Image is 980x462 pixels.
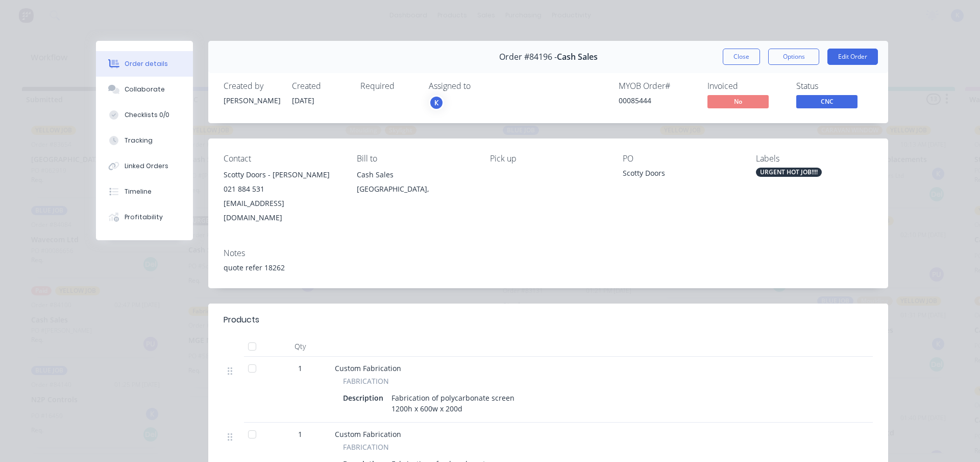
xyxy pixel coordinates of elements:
div: Products [224,314,259,326]
button: Linked Orders [96,153,193,179]
div: MYOB Order # [619,81,695,91]
div: URGENT HOT JOB!!!! [756,168,822,177]
button: Tracking [96,128,193,153]
div: Profitability [125,213,163,222]
div: [GEOGRAPHIC_DATA], [357,182,474,196]
span: Custom Fabrication [335,429,401,439]
button: Profitability [96,204,193,230]
div: Cash Sales [357,168,474,182]
div: Bill to [357,154,474,164]
button: Order details [96,51,193,77]
div: Labels [756,154,873,164]
div: Order details [125,59,168,68]
div: Required [360,81,416,91]
div: Linked Orders [125,161,168,171]
div: Checklists 0/0 [125,110,169,120]
span: FABRICATION [343,442,389,452]
div: [PERSON_NAME] [224,95,280,106]
div: Status [796,81,873,91]
div: Contact [224,154,340,164]
button: CNC [796,95,857,110]
span: CNC [796,95,857,108]
div: Collaborate [125,85,165,94]
div: Assigned to [429,81,531,91]
div: Scotty Doors - [PERSON_NAME]021 884 531[EMAIL_ADDRESS][DOMAIN_NAME] [224,168,340,225]
button: Options [768,49,819,65]
div: Tracking [125,136,153,145]
span: FABRICATION [343,376,389,386]
span: Custom Fabrication [335,363,401,373]
div: Fabrication of polycarbonate screen 1200h x 600w x 200d [387,390,519,416]
button: Close [723,49,760,65]
span: Order #84196 - [499,52,557,62]
span: 1 [298,363,302,374]
button: Timeline [96,179,193,204]
span: 1 [298,429,302,440]
div: Created [292,81,348,91]
span: [DATE] [292,96,314,105]
span: No [707,95,769,108]
div: Description [343,390,387,405]
div: 021 884 531 [224,182,340,196]
span: Cash Sales [557,52,598,62]
div: Qty [269,336,331,357]
div: Pick up [490,154,607,164]
button: Edit Order [827,49,878,65]
div: PO [623,154,740,164]
button: K [429,95,444,110]
div: Created by [224,81,280,91]
div: Scotty Doors [623,168,740,182]
div: Invoiced [707,81,784,91]
button: Checklists 0/0 [96,102,193,128]
div: [EMAIL_ADDRESS][DOMAIN_NAME] [224,196,340,225]
button: Collaborate [96,77,193,102]
div: Timeline [125,187,152,196]
div: Notes [224,248,873,258]
div: quote refer 18262 [224,262,873,273]
div: Cash Sales[GEOGRAPHIC_DATA], [357,168,474,200]
div: Scotty Doors - [PERSON_NAME] [224,168,340,182]
div: 00085444 [619,95,695,106]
